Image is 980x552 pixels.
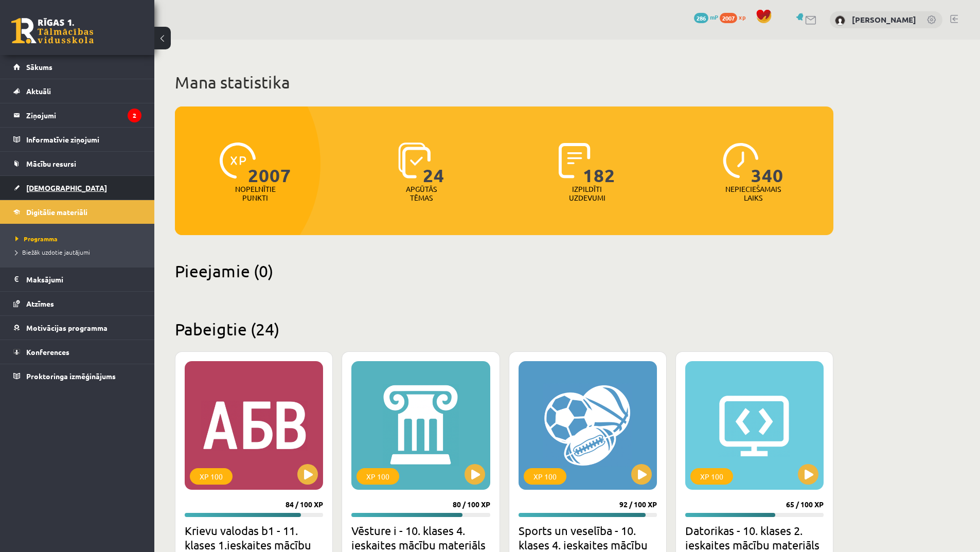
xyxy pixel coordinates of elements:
[720,13,751,21] a: 2007 xp
[190,468,233,485] div: XP 100
[26,183,107,192] span: [DEMOGRAPHIC_DATA]
[26,128,141,151] legend: Informatīvie ziņojumi
[220,143,256,179] img: icon-xp-0682a9bc20223a9ccc6f5883a126b849a74cddfe5390d2b41b4391c66f2066e7.svg
[15,234,144,243] a: Programma
[401,185,441,202] p: Apgūtās tēmas
[723,143,759,179] img: icon-clock-7be60019b62300814b6bd22b8e044499b485619524d84068768e800edab66f18.svg
[13,55,141,79] a: Sākums
[13,292,141,315] a: Atzīmes
[351,523,490,552] h2: Vēsture i - 10. klases 4. ieskaites mācību materiāls
[26,207,87,217] span: Digitālie materiāli
[26,347,69,357] span: Konferences
[751,143,783,185] span: 340
[357,468,399,485] div: XP 100
[175,319,833,339] h2: Pabeigtie (24)
[690,468,733,485] div: XP 100
[26,371,116,381] span: Proktoringa izmēģinājums
[583,143,615,185] span: 182
[13,200,141,224] a: Digitālie materiāli
[15,248,90,256] span: Biežāk uzdotie jautājumi
[835,15,845,26] img: Armands Levandovskis
[725,185,781,202] p: Nepieciešamais laiks
[13,79,141,103] a: Aktuāli
[13,128,141,151] a: Informatīvie ziņojumi
[26,103,141,127] legend: Ziņojumi
[248,143,291,185] span: 2007
[694,13,718,21] a: 286 mP
[13,152,141,175] a: Mācību resursi
[128,109,141,122] i: 2
[13,364,141,388] a: Proktoringa izmēģinājums
[524,468,566,485] div: XP 100
[11,18,94,44] a: Rīgas 1. Tālmācības vidusskola
[26,299,54,308] span: Atzīmes
[694,13,708,23] span: 286
[852,14,916,25] a: [PERSON_NAME]
[739,13,745,21] span: xp
[26,159,76,168] span: Mācību resursi
[26,86,51,96] span: Aktuāli
[26,62,52,72] span: Sākums
[720,13,737,23] span: 2007
[175,261,833,281] h2: Pieejamie (0)
[710,13,718,21] span: mP
[235,185,276,202] p: Nopelnītie punkti
[685,523,824,552] h2: Datorikas - 10. klases 2. ieskaites mācību materiāls
[559,143,591,179] img: icon-completed-tasks-ad58ae20a441b2904462921112bc710f1caf180af7a3daa7317a5a94f2d26646.svg
[567,185,607,202] p: Izpildīti uzdevumi
[13,268,141,291] a: Maksājumi
[13,176,141,200] a: [DEMOGRAPHIC_DATA]
[15,235,58,243] span: Programma
[26,323,108,332] span: Motivācijas programma
[15,247,144,257] a: Biežāk uzdotie jautājumi
[13,340,141,364] a: Konferences
[13,316,141,340] a: Motivācijas programma
[398,143,431,179] img: icon-learned-topics-4a711ccc23c960034f471b6e78daf4a3bad4a20eaf4de84257b87e66633f6470.svg
[13,103,141,127] a: Ziņojumi2
[26,268,141,291] legend: Maksājumi
[175,72,833,93] h1: Mana statistika
[423,143,444,185] span: 24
